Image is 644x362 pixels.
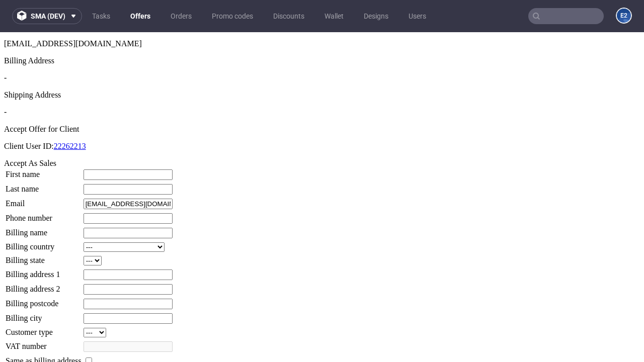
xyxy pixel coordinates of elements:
[5,137,82,148] td: First name
[5,309,82,320] td: VAT number
[358,8,394,24] a: Designs
[5,180,82,192] td: Phone number
[5,281,82,292] td: Billing city
[54,110,86,118] a: 22262213
[5,266,82,278] td: Billing postcode
[4,93,640,102] div: Accept Offer for Client
[5,166,82,177] td: Email
[5,237,82,248] td: Billing address 1
[165,8,198,24] a: Orders
[4,75,7,84] span: -
[5,251,82,263] td: Billing address 2
[4,24,640,33] div: Billing Address
[318,8,350,24] a: Wallet
[4,41,7,50] span: -
[12,8,82,24] button: sma (dev)
[5,195,82,207] td: Billing name
[5,223,82,234] td: Billing state
[403,8,432,24] a: Users
[4,7,142,16] span: [EMAIL_ADDRESS][DOMAIN_NAME]
[206,8,259,24] a: Promo codes
[4,110,640,119] p: Client User ID:
[86,8,116,24] a: Tasks
[4,127,640,136] div: Accept As Sales
[5,151,82,163] td: Last name
[31,13,65,20] span: sma (dev)
[267,8,310,24] a: Discounts
[5,323,82,334] td: Same as billing address
[124,8,156,24] a: Offers
[617,9,631,23] figcaption: e2
[5,295,82,306] td: Customer type
[4,58,640,67] div: Shipping Address
[5,210,82,220] td: Billing country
